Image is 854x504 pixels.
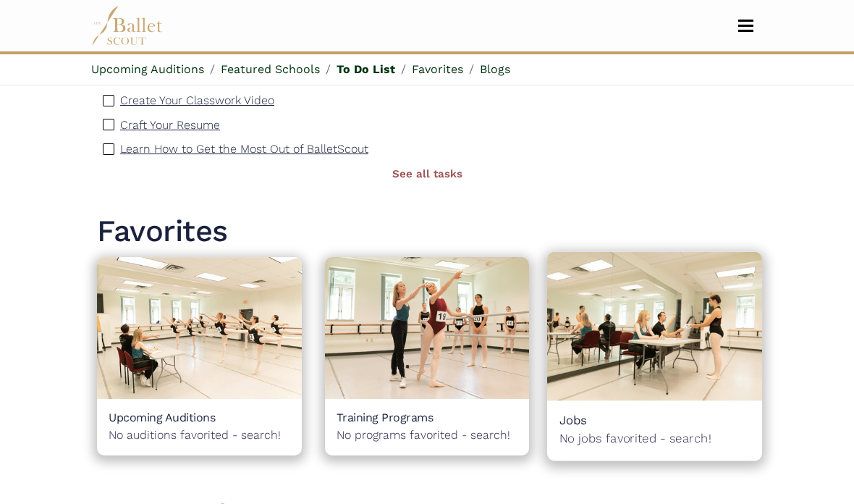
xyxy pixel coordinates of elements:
[547,251,762,400] img: ...
[337,426,518,445] span: No programs favorited - search!
[97,211,757,251] h1: Favorites
[120,116,220,135] a: Craft Your Resume
[120,142,368,156] p: Learn How to Get the Most Out of BalletScout
[480,62,510,76] a: Blogs
[91,62,204,76] a: Upcoming Auditions
[97,257,302,399] img: ...
[337,411,518,426] h4: Training Programs
[559,429,750,448] span: No jobs favorited - search!
[120,93,274,107] p: Create Your Classwork Video
[392,167,462,180] a: See all tasks
[120,91,274,110] a: Create Your Classwork Video
[412,62,463,76] a: Favorites
[337,62,395,76] a: To Do List
[120,118,220,132] p: Craft Your Resume
[559,413,750,429] h4: Jobs
[221,62,320,76] a: Featured Schools
[120,140,368,159] a: Learn How to Get the Most Out of BalletScout
[325,257,530,399] img: ...
[109,426,290,445] span: No auditions favorited - search!
[109,411,290,426] h4: Upcoming Auditions
[729,19,763,33] button: Toggle navigation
